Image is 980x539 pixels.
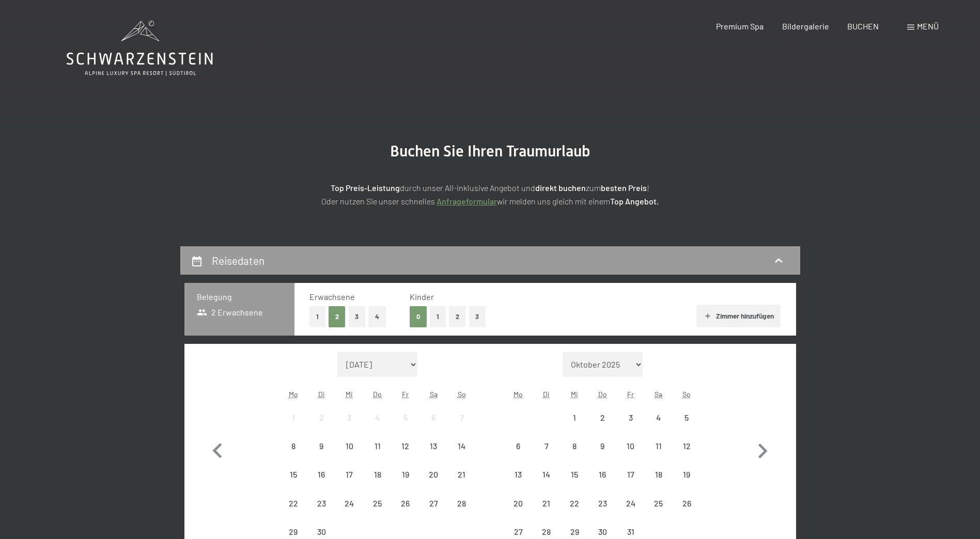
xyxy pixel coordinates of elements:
div: 13 [505,470,531,496]
div: 19 [674,470,699,496]
div: 7 [534,442,559,468]
div: Thu Sep 18 2025 [364,461,392,488]
div: Sun Oct 12 2025 [673,432,701,460]
abbr: Samstag [655,390,662,399]
div: Sat Sep 20 2025 [419,461,447,488]
div: Anreise nicht möglich [645,489,673,517]
div: Mon Sep 01 2025 [279,404,307,432]
div: Wed Oct 08 2025 [561,432,588,460]
div: Fri Oct 03 2025 [616,404,644,432]
div: Anreise nicht möglich [307,432,335,460]
div: Anreise nicht möglich [616,461,644,488]
div: Sun Oct 05 2025 [673,404,701,432]
div: Tue Sep 02 2025 [307,404,335,432]
div: Sun Sep 21 2025 [447,461,475,488]
div: Anreise nicht möglich [616,489,644,517]
div: Anreise nicht möglich [335,404,363,432]
div: 22 [281,499,306,525]
div: Anreise nicht möglich [364,461,392,488]
div: Tue Oct 21 2025 [533,489,561,517]
div: 21 [534,499,559,525]
div: 22 [562,499,587,525]
span: Erwachsene [309,292,355,302]
div: 25 [646,499,672,525]
div: Anreise nicht möglich [588,404,616,432]
div: 15 [281,470,306,496]
div: 6 [421,414,446,439]
div: Mon Oct 06 2025 [504,432,532,460]
div: Anreise nicht möglich [279,461,307,488]
div: 17 [336,470,362,496]
div: Wed Sep 17 2025 [335,461,363,488]
abbr: Sonntag [682,390,691,399]
div: Tue Oct 07 2025 [533,432,561,460]
strong: besten Preis [601,183,647,193]
div: Anreise nicht möglich [419,404,447,432]
div: Thu Sep 25 2025 [364,489,392,517]
div: Anreise nicht möglich [588,461,616,488]
div: 9 [589,442,615,468]
div: 5 [674,414,699,439]
div: 23 [589,499,615,525]
div: Anreise nicht möglich [307,461,335,488]
button: 3 [349,306,366,327]
div: Thu Oct 16 2025 [588,461,616,488]
abbr: Freitag [402,390,409,399]
div: 24 [336,499,362,525]
div: 7 [448,414,474,439]
strong: Top Angebot. [610,196,659,206]
div: 6 [505,442,531,468]
div: 12 [674,442,699,468]
div: Anreise nicht möglich [364,432,392,460]
div: Anreise nicht möglich [335,489,363,517]
div: Anreise nicht möglich [447,489,475,517]
div: Anreise nicht möglich [561,489,588,517]
div: Sat Sep 13 2025 [419,432,447,460]
span: Menü [917,21,939,31]
div: Anreise nicht möglich [335,461,363,488]
div: 12 [393,442,418,468]
div: Mon Sep 08 2025 [279,432,307,460]
div: 18 [646,470,672,496]
div: Sat Oct 11 2025 [645,432,673,460]
div: Wed Oct 22 2025 [561,489,588,517]
div: Fri Oct 24 2025 [616,489,644,517]
div: Anreise nicht möglich [504,432,532,460]
div: Thu Sep 11 2025 [364,432,392,460]
div: Anreise nicht möglich [279,489,307,517]
button: 1 [309,306,325,327]
a: Anfrageformular [437,196,497,206]
div: Anreise nicht möglich [419,432,447,460]
div: 23 [308,499,334,525]
div: 4 [365,414,391,439]
strong: Top Preis-Leistung [331,183,400,193]
div: Anreise nicht möglich [419,461,447,488]
a: BUCHEN [847,21,879,31]
div: Sat Oct 25 2025 [645,489,673,517]
p: durch unser All-inklusive Angebot und zum ! Oder nutzen Sie unser schnelles wir melden uns gleich... [232,181,749,208]
button: 1 [430,306,446,327]
div: Wed Oct 01 2025 [561,404,588,432]
abbr: Donnerstag [373,390,382,399]
div: Sun Sep 14 2025 [447,432,475,460]
div: 3 [617,414,643,439]
abbr: Dienstag [543,390,550,399]
div: Anreise nicht möglich [561,404,588,432]
div: 28 [448,499,474,525]
div: Anreise nicht möglich [673,489,701,517]
div: Thu Sep 04 2025 [364,404,392,432]
button: 3 [469,306,486,327]
div: Wed Sep 10 2025 [335,432,363,460]
div: 11 [646,442,672,468]
abbr: Samstag [430,390,438,399]
div: Fri Oct 17 2025 [616,461,644,488]
div: Anreise nicht möglich [307,404,335,432]
div: 4 [646,414,672,439]
a: Premium Spa [716,21,764,31]
div: Sun Oct 19 2025 [673,461,701,488]
div: Mon Sep 15 2025 [279,461,307,488]
div: Wed Oct 15 2025 [561,461,588,488]
div: 2 [589,414,615,439]
div: 10 [336,442,362,468]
